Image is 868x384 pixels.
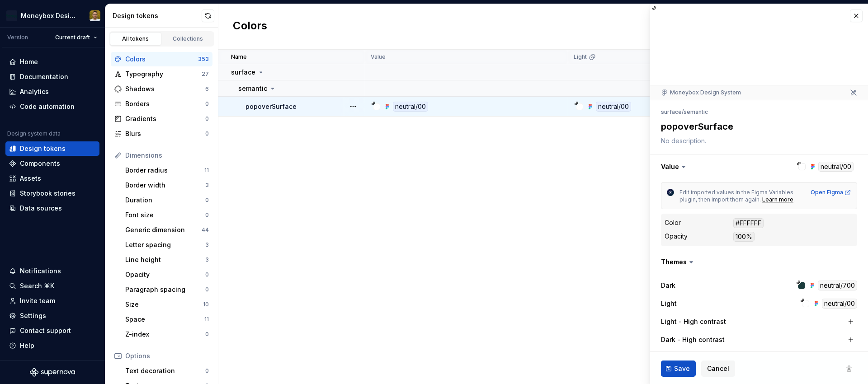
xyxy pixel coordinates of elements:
div: Invite team [20,296,55,305]
div: Moneybox Design System [661,89,741,96]
a: Gradients0 [111,112,212,126]
p: semantic [238,84,267,93]
div: Generic dimension [125,225,202,234]
div: 0 [205,286,209,293]
p: surface [231,68,255,77]
div: 44 [202,226,209,234]
p: popoverSurface [245,102,297,111]
button: Search ⌘K [5,279,99,293]
div: 100% [733,232,755,242]
a: Borders0 [111,97,212,111]
div: 6 [205,85,209,93]
button: Moneybox Design SystemJamie [2,6,103,25]
div: Opacity [125,270,205,279]
div: Font size [125,211,205,220]
div: Z-index [125,330,205,339]
a: Letter spacing3 [122,238,212,252]
li: semantic [684,108,708,115]
div: 0 [205,367,209,375]
h2: Colors [233,19,267,35]
a: Space11 [122,312,212,327]
div: Options [125,351,209,361]
div: Duration [125,196,205,205]
div: Components [20,159,60,168]
div: Settings [20,311,46,320]
div: Collections [165,35,211,42]
div: Gradients [125,114,205,123]
a: Generic dimension44 [122,223,212,237]
div: neutral/00 [393,102,428,112]
span: Save [674,364,690,373]
div: neutral/700 [818,281,857,290]
div: Borders [125,99,205,108]
div: Help [20,341,34,350]
div: neutral/00 [822,299,857,309]
button: Cancel [701,361,735,377]
label: Light - High contrast [661,317,726,326]
textarea: popoverSurface [659,118,855,135]
div: Paragraph spacing [125,285,205,294]
li: surface [661,108,682,115]
p: Name [231,53,247,61]
a: Colors353 [111,52,212,66]
a: Blurs0 [111,126,212,141]
a: Size10 [122,297,212,312]
button: Notifications [5,264,99,278]
div: 10 [203,301,209,308]
a: Data sources [5,201,99,215]
a: Learn more [762,196,793,203]
a: Border radius11 [122,163,212,178]
div: 0 [205,271,209,278]
div: 353 [198,56,209,63]
a: Border width3 [122,178,212,192]
svg: Supernova Logo [30,368,75,377]
label: Light [661,299,677,308]
div: Typography [125,70,202,79]
div: Design system data [7,130,61,137]
div: All tokens [113,35,158,42]
div: Contact support [20,326,71,335]
a: Assets [5,171,99,186]
div: 0 [205,211,209,219]
img: c17557e8-ebdc-49e2-ab9e-7487adcf6d53.png [6,10,17,21]
li: / [682,108,684,115]
div: Home [20,57,38,66]
div: 3 [205,241,209,248]
a: Analytics [5,84,99,99]
div: Shadows [125,84,205,94]
a: Text decoration0 [122,364,212,378]
button: Help [5,338,99,353]
a: Settings [5,309,99,323]
span: Edit imported values in the Figma Variables plugin, then import them again. [679,189,795,203]
button: Contact support [5,323,99,338]
div: Data sources [20,204,62,213]
div: 0 [205,115,209,122]
div: 11 [204,167,209,174]
div: Line height [125,255,205,264]
div: Design tokens [20,144,66,153]
a: Documentation [5,70,99,84]
a: Typography27 [111,67,212,81]
button: Save [661,361,696,377]
div: Search ⌘K [20,281,54,290]
div: Analytics [20,87,49,96]
a: Home [5,55,99,69]
div: #FFFFFF [733,218,764,228]
span: Cancel [707,364,729,373]
div: Documentation [20,72,68,81]
a: Invite team [5,294,99,308]
div: neutral/00 [596,102,631,112]
a: Opacity0 [122,267,212,282]
div: Assets [20,174,41,183]
div: 0 [205,100,209,108]
label: Dark [661,281,675,290]
div: Text decoration [125,366,205,375]
a: Z-index0 [122,327,212,342]
a: Open Figma [811,189,851,196]
button: Current draft [51,31,101,44]
div: 11 [204,316,209,323]
div: Moneybox Design System [21,11,79,20]
a: Components [5,156,99,171]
